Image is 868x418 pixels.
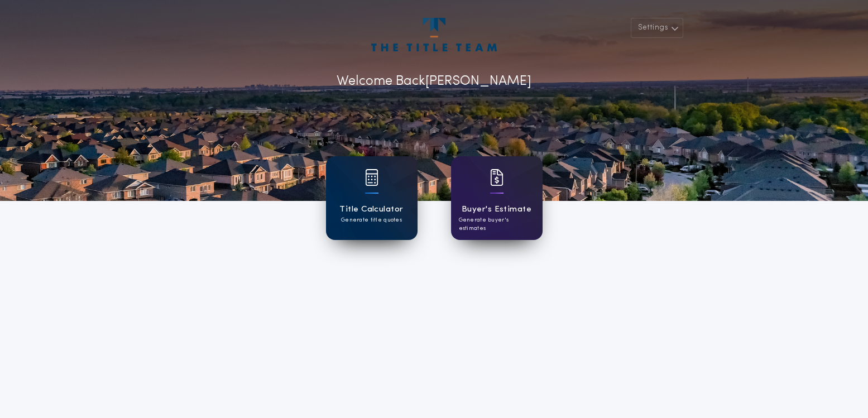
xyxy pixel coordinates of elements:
[371,18,496,51] img: account-logo
[337,71,531,92] p: Welcome Back [PERSON_NAME]
[631,18,683,38] button: Settings
[326,156,418,240] a: card iconTitle CalculatorGenerate title quotes
[341,216,402,224] p: Generate title quotes
[490,169,503,186] img: card icon
[459,216,535,233] p: Generate buyer's estimates
[462,203,531,216] h1: Buyer's Estimate
[365,169,378,186] img: card icon
[451,156,543,240] a: card iconBuyer's EstimateGenerate buyer's estimates
[339,203,403,216] h1: Title Calculator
